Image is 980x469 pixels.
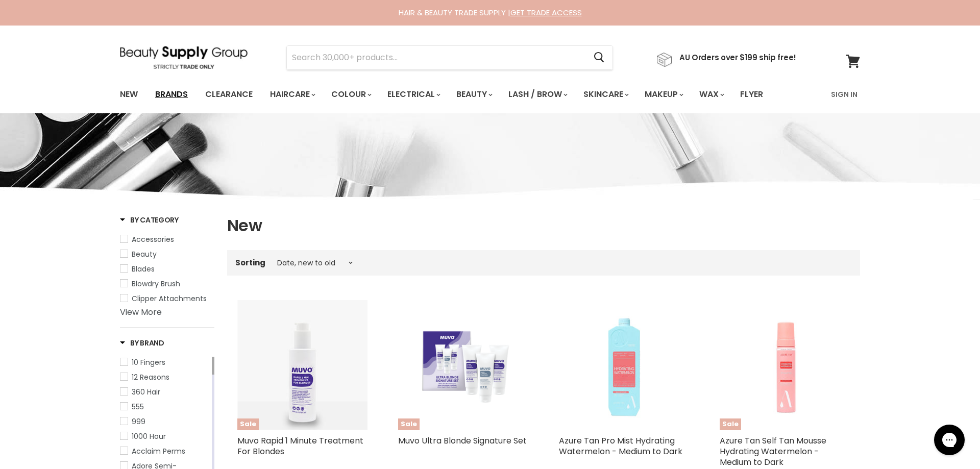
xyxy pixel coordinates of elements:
[120,357,210,368] a: 10 Fingers
[380,84,447,105] a: Electrical
[585,46,612,69] button: Search
[120,446,210,457] a: Acclaim Perms
[132,431,166,441] span: 1000 Hour
[107,8,873,18] div: HAIR & BEAUTY TRADE SUPPLY |
[720,418,741,430] span: Sale
[198,84,260,105] a: Clearance
[120,338,164,348] h3: By Brand
[237,418,259,430] span: Sale
[112,84,145,105] a: New
[132,402,144,412] span: 555
[262,84,322,105] a: Haircare
[112,80,798,109] ul: Main menu
[501,84,574,105] a: Lash / Brow
[287,46,585,69] input: Search
[132,357,165,367] span: 10 Fingers
[398,435,527,447] a: Muvo Ultra Blonde Signature Set
[510,7,582,18] a: GET TRADE ACCESS
[286,45,613,70] form: Product
[929,421,970,459] iframe: Gorgias live chat messenger
[120,372,210,383] a: 12 Reasons
[132,387,160,397] span: 360 Hair
[107,80,873,109] nav: Main
[237,435,363,457] a: Muvo Rapid 1 Minute Treatment For Blondes
[237,300,367,430] img: Muvo Rapid 1 Minute Treatment For Blondes
[692,84,730,105] a: Wax
[559,300,689,430] img: Azure Tan Pro Mist Hydrating Watermelon - Medium to Dark
[120,401,210,412] a: 555
[720,435,826,468] a: Azure Tan Self Tan Mousse Hydrating Watermelon - Medium to Dark
[637,84,690,105] a: Makeup
[825,84,864,105] a: Sign In
[732,84,771,105] a: Flyer
[120,386,210,398] a: 360 Hair
[324,84,378,105] a: Colour
[120,416,210,427] a: 999
[120,431,210,442] a: 1000 Hour
[132,416,145,427] span: 999
[132,446,185,456] span: Acclaim Perms
[398,418,420,430] span: Sale
[132,372,169,382] span: 12 Reasons
[398,300,528,430] a: Muvo Ultra Blonde Signature Set Sale
[449,84,499,105] a: Beauty
[720,300,850,430] a: Azure Tan Self Tan Mousse Hydrating Watermelon - Medium to Dark Azure Tan Self Tan Mousse Hydrati...
[576,84,635,105] a: Skincare
[237,300,367,430] a: Muvo Rapid 1 Minute Treatment For Blondes Sale
[559,435,682,457] a: Azure Tan Pro Mist Hydrating Watermelon - Medium to Dark
[720,300,850,430] img: Azure Tan Self Tan Mousse Hydrating Watermelon - Medium to Dark
[398,318,528,411] img: Muvo Ultra Blonde Signature Set
[148,84,195,105] a: Brands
